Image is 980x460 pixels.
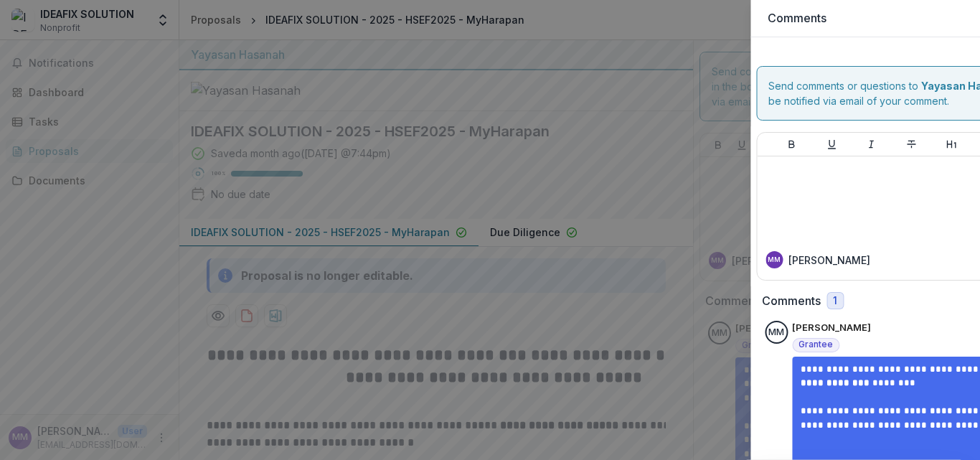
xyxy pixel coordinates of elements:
p: [PERSON_NAME] [792,321,871,335]
button: Underline [823,136,840,153]
div: Muhammad Zakiran Mahmud [768,328,784,337]
p: [PERSON_NAME] [788,253,870,268]
div: Muhammad Zakiran Mahmud [768,256,781,263]
h2: Comments [762,294,821,308]
span: Grantee [798,339,833,349]
span: 1 [833,295,837,307]
button: Strike [903,136,920,153]
button: Bold [783,136,800,153]
button: Italicize [863,136,880,153]
button: Heading 1 [943,136,961,153]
